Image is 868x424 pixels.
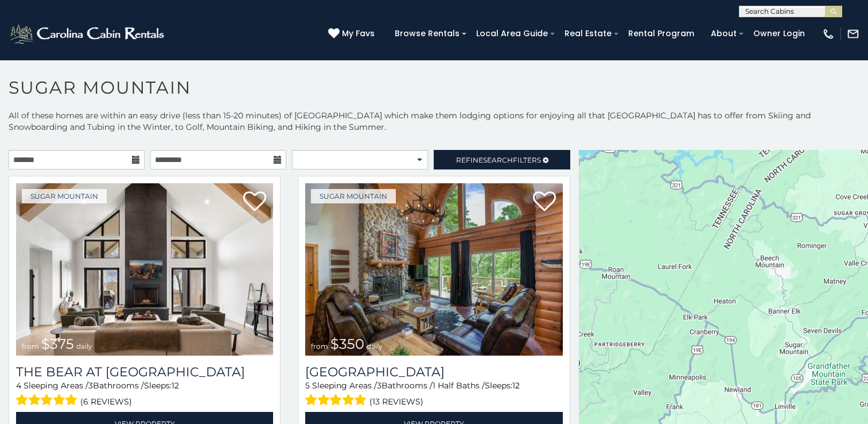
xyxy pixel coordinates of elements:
[328,28,377,40] a: My Favs
[305,183,562,356] a: from $350 daily
[305,364,562,380] a: [GEOGRAPHIC_DATA]
[748,25,811,43] a: Owner Login
[88,380,93,391] span: 3
[369,394,423,409] span: (13 reviews)
[243,190,266,214] a: Add to favorites
[456,156,541,164] span: Refine Filters
[9,22,168,45] img: White-1-2.png
[367,342,383,350] span: daily
[559,25,617,43] a: Real Estate
[16,364,273,380] a: The Bear At [GEOGRAPHIC_DATA]
[16,380,273,409] div: Sleeping Areas / Bathrooms / Sleeps:
[434,150,570,169] a: RefineSearchFilters
[41,336,74,352] span: $375
[512,380,520,391] span: 12
[305,380,310,391] span: 5
[16,364,273,380] h3: The Bear At Sugar Mountain
[483,156,513,164] span: Search
[305,364,562,380] h3: Grouse Moor Lodge
[305,380,562,409] div: Sleeping Areas / Bathrooms / Sleeps:
[330,336,364,352] span: $350
[433,380,485,391] span: 1 Half Baths /
[389,25,465,43] a: Browse Rentals
[342,28,375,40] span: My Favs
[76,342,92,350] span: daily
[16,183,273,356] img: 1714387646_thumbnail.jpeg
[705,25,742,43] a: About
[22,189,107,203] a: Sugar Mountain
[305,183,562,356] img: 1714398141_thumbnail.jpeg
[822,28,835,40] img: phone-regular-white.png
[311,342,328,350] span: from
[16,380,21,391] span: 4
[22,342,39,350] span: from
[80,394,132,409] span: (6 reviews)
[847,28,859,40] img: mail-regular-white.png
[533,190,556,214] a: Add to favorites
[622,25,700,43] a: Rental Program
[470,25,554,43] a: Local Area Guide
[172,380,179,391] span: 12
[16,183,273,356] a: from $375 daily
[377,380,382,391] span: 3
[311,189,396,203] a: Sugar Mountain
